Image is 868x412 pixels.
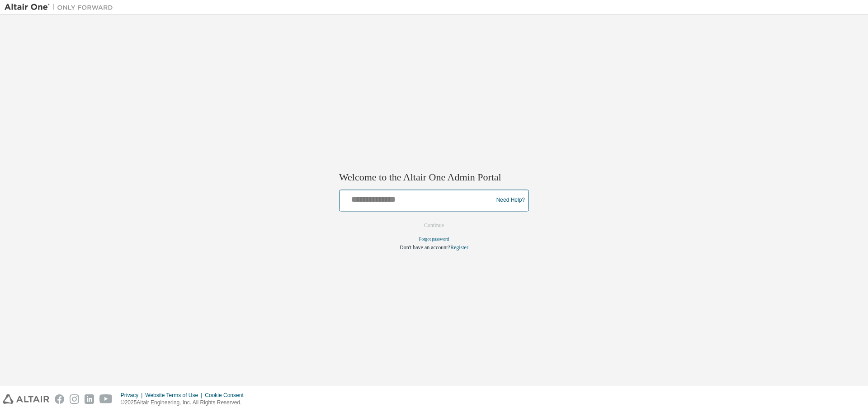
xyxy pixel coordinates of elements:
img: altair_logo.svg [3,394,49,404]
div: Cookie Consent [205,392,249,399]
img: linkedin.svg [85,394,94,404]
h2: Welcome to the Altair One Admin Portal [339,171,529,184]
span: Don't have an account? [400,244,450,251]
p: © 2025 Altair Engineering, Inc. All Rights Reserved. [121,399,249,407]
a: Register [450,244,468,251]
a: Need Help? [496,200,525,201]
img: facebook.svg [55,394,64,404]
img: youtube.svg [99,394,113,404]
div: Website Terms of Use [145,392,205,399]
img: Altair One [5,3,118,12]
div: Privacy [121,392,145,399]
img: instagram.svg [70,394,79,404]
a: Forgot password [419,237,449,242]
